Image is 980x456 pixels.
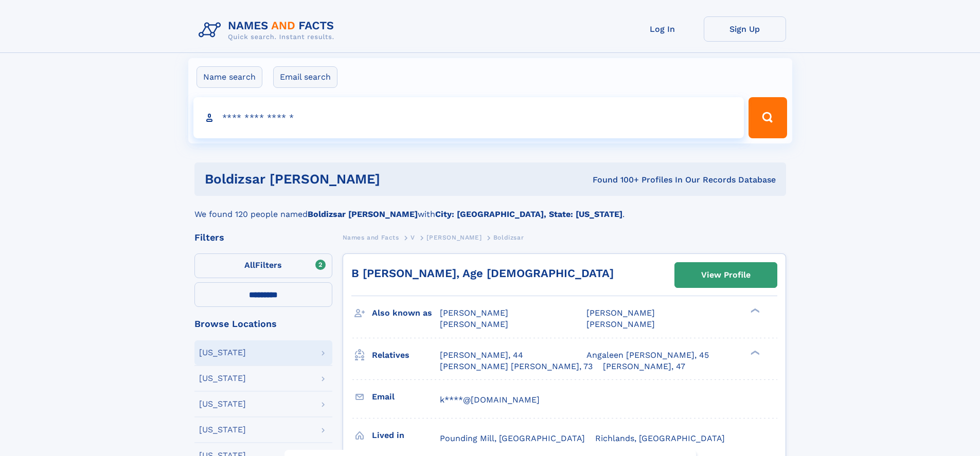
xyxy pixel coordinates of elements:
[586,319,655,329] span: [PERSON_NAME]
[193,97,744,138] input: search input
[194,319,332,329] div: Browse Locations
[440,308,508,318] span: [PERSON_NAME]
[308,209,418,219] b: Boldizsar [PERSON_NAME]
[440,361,593,372] a: [PERSON_NAME] [PERSON_NAME], 73
[411,231,415,244] a: V
[701,263,751,287] div: View Profile
[194,253,332,278] label: Filters
[675,263,777,287] a: View Profile
[748,307,760,314] div: ❯
[197,66,262,88] label: Name search
[749,97,787,138] button: Search Button
[372,427,440,444] h3: Lived in
[748,349,760,356] div: ❯
[351,267,614,280] a: B [PERSON_NAME], Age [DEMOGRAPHIC_DATA]
[621,16,704,42] a: Log In
[426,234,482,241] span: [PERSON_NAME]
[586,350,709,361] a: Angaleen [PERSON_NAME], 45
[493,234,524,241] span: Boldizsar
[199,349,246,357] div: [US_STATE]
[440,350,523,361] a: [PERSON_NAME], 44
[440,433,585,443] span: Pounding Mill, [GEOGRAPHIC_DATA]
[343,231,399,244] a: Names and Facts
[194,16,343,44] img: Logo Names and Facts
[372,304,440,322] h3: Also known as
[586,308,655,318] span: [PERSON_NAME]
[440,319,508,329] span: [PERSON_NAME]
[199,400,246,408] div: [US_STATE]
[603,361,685,372] a: [PERSON_NAME], 47
[704,16,786,42] a: Sign Up
[199,426,246,434] div: [US_STATE]
[426,231,482,244] a: [PERSON_NAME]
[244,260,255,270] span: All
[273,66,337,88] label: Email search
[372,346,440,364] h3: Relatives
[194,233,332,242] div: Filters
[435,209,622,219] b: City: [GEOGRAPHIC_DATA], State: [US_STATE]
[486,174,776,186] div: Found 100+ Profiles In Our Records Database
[372,388,440,406] h3: Email
[411,234,415,241] span: V
[199,374,246,382] div: [US_STATE]
[205,173,487,186] h1: Boldizsar [PERSON_NAME]
[595,433,725,443] span: Richlands, [GEOGRAPHIC_DATA]
[194,196,786,221] div: We found 120 people named with .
